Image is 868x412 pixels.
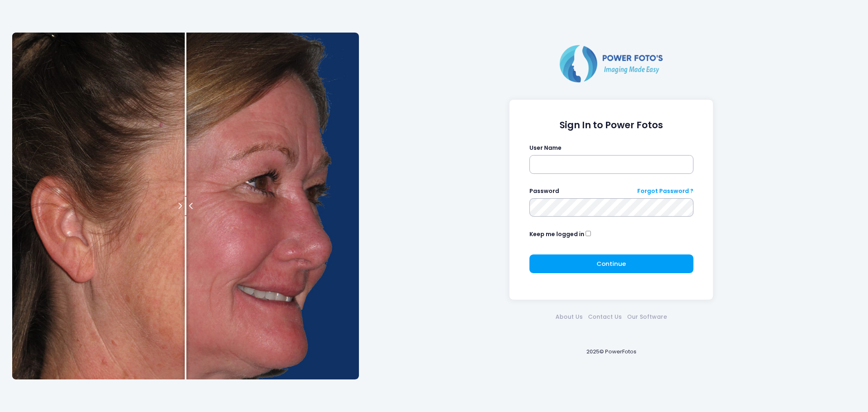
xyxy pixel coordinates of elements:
[625,313,670,321] a: Our Software
[637,187,693,195] a: Forgot Password ?
[553,313,586,321] a: About Us
[556,43,666,84] img: Logo
[529,230,584,239] label: Keep me logged in
[597,259,626,268] span: Continue
[529,254,693,273] button: Continue
[586,313,625,321] a: Contact Us
[367,335,856,369] div: 2025© PowerFotos
[529,120,693,131] h1: Sign In to Power Fotos
[529,144,562,152] label: User Name
[529,187,559,195] label: Password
